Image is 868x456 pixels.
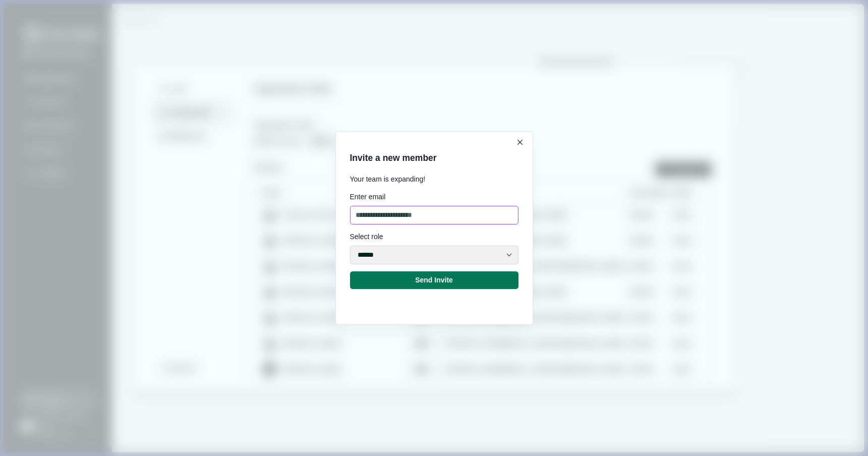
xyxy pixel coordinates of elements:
[350,174,518,185] p: Your team is expanding!
[350,271,518,289] button: Send Invite
[350,153,518,163] h2: Invite a new member
[350,232,518,242] div: Select role
[350,192,518,202] div: Enter email
[513,135,527,149] button: Close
